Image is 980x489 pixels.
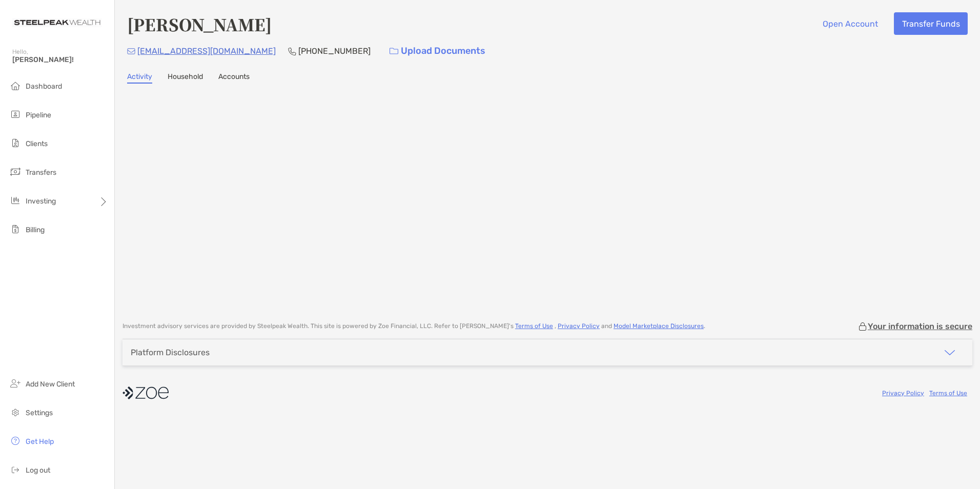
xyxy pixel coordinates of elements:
div: Platform Disclosures [131,348,210,357]
img: settings icon [9,406,22,418]
img: logout icon [9,463,22,476]
a: Model Marketplace Disclosures [614,322,704,330]
a: Terms of Use [515,322,553,330]
img: add_new_client icon [9,377,22,390]
a: Privacy Policy [882,390,924,397]
span: Add New Client [26,380,75,389]
img: pipeline icon [9,108,22,120]
img: clients icon [9,137,22,149]
span: Clients [26,139,48,148]
span: Dashboard [26,82,62,91]
p: Your information is secure [868,321,972,331]
span: Settings [26,409,53,417]
img: dashboard icon [9,79,22,92]
button: Transfer Funds [894,12,968,35]
img: investing icon [9,194,22,207]
img: Zoe Logo [12,4,102,41]
a: Upload Documents [383,40,492,62]
img: button icon [390,48,398,55]
img: transfers icon [9,166,22,178]
a: Activity [127,72,152,84]
button: Open Account [814,12,886,35]
h4: [PERSON_NAME] [127,12,272,36]
span: Transfers [26,168,56,177]
span: Log out [26,466,50,475]
span: Pipeline [26,111,51,119]
p: Investment advisory services are provided by Steelpeak Wealth . This site is powered by Zoe Finan... [122,322,705,330]
p: [PHONE_NUMBER] [298,45,371,57]
a: Terms of Use [929,390,967,397]
img: Phone Icon [288,47,296,55]
span: Get Help [26,437,54,446]
p: [EMAIL_ADDRESS][DOMAIN_NAME] [137,45,276,57]
a: Privacy Policy [558,322,600,330]
img: get-help icon [9,435,22,447]
img: billing icon [9,223,22,235]
img: icon arrow [944,347,956,359]
span: Investing [26,197,56,206]
img: company logo [122,381,169,404]
img: Email Icon [127,48,135,54]
a: Accounts [218,72,250,84]
a: Household [168,72,203,84]
span: [PERSON_NAME]! [12,55,108,64]
span: Billing [26,226,45,234]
